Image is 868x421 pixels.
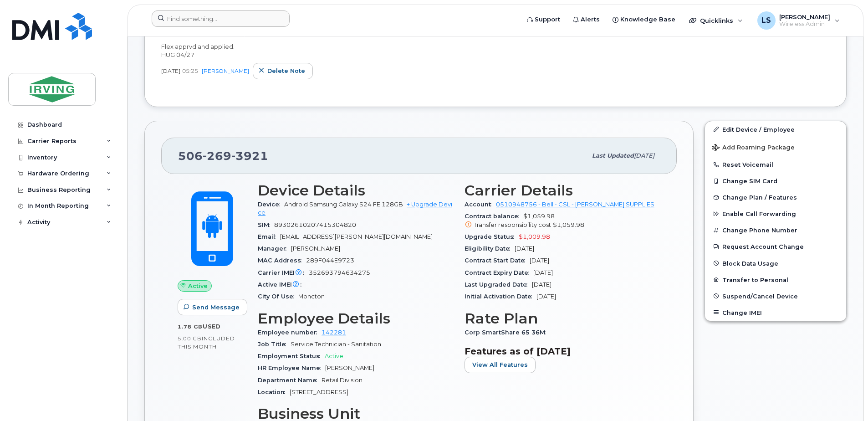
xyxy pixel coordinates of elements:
span: Device [258,201,284,208]
h3: Employee Details [258,310,454,327]
span: 269 [203,149,231,163]
span: Contract balance [465,213,523,220]
span: View All Features [472,360,528,369]
span: Department Name [258,377,322,384]
span: Contract Start Date [465,257,530,264]
span: Delete note [267,67,305,75]
span: Job Title [258,341,291,348]
span: Employment Status [258,353,325,359]
span: Send Message [192,303,240,312]
button: Change SIM Card [705,173,846,189]
button: Reset Voicemail [705,156,846,173]
span: Carrier IMEI [258,269,309,276]
span: Active [325,353,343,359]
span: Upgrade Status [465,233,519,240]
span: 1.78 GB [178,323,203,330]
span: 352693794634275 [309,269,370,276]
span: $1,059.98 [553,221,584,228]
a: Alerts [567,10,606,29]
span: Change Plan / Features [722,194,797,201]
button: Block Data Usage [705,255,846,272]
span: Knowledge Base [620,15,675,24]
a: Knowledge Base [606,10,682,29]
a: [PERSON_NAME] [202,67,249,74]
a: Support [521,10,567,29]
button: Request Account Change [705,238,846,255]
a: 142281 [322,329,346,336]
button: Transfer to Personal [705,272,846,288]
span: included this month [178,335,235,350]
span: — [306,281,312,288]
button: Add Roaming Package [705,138,846,156]
span: [DATE] [515,245,534,252]
span: Contract Expiry Date [465,269,533,276]
span: Email [258,233,280,240]
div: Lisa Soucy [751,11,846,30]
span: Flex apprvd and applied. HUG 04/27 [161,43,235,59]
span: Last Upgraded Date [465,281,532,288]
button: Enable Call Forwarding [705,205,846,222]
h3: Rate Plan [465,310,660,327]
span: [DATE] [533,269,553,276]
span: City Of Use [258,293,298,300]
span: Service Technician - Sanitation [291,341,381,348]
span: Support [535,15,560,24]
span: [DATE] [634,152,654,159]
span: Manager [258,245,291,252]
input: Find something... [152,10,290,27]
span: Android Samsung Galaxy S24 FE 128GB [284,201,403,208]
span: $1,009.98 [519,233,550,240]
button: Delete note [253,63,313,79]
span: 05:25 [182,67,198,75]
span: MAC Address [258,257,306,264]
span: used [203,323,221,330]
span: Transfer responsibility cost [474,221,551,228]
span: [DATE] [536,293,556,300]
span: [DATE] [530,257,549,264]
span: Suspend/Cancel Device [722,293,798,299]
span: SIM [258,221,274,228]
span: Alerts [581,15,600,24]
span: [PERSON_NAME] [779,13,830,21]
span: 3921 [231,149,268,163]
h3: Features as of [DATE] [465,346,660,357]
span: [DATE] [161,67,180,75]
span: $1,059.98 [465,213,660,229]
h3: Device Details [258,182,454,199]
span: Initial Activation Date [465,293,536,300]
span: Location [258,389,290,395]
button: Change Phone Number [705,222,846,238]
span: [STREET_ADDRESS] [290,389,348,395]
span: Enable Call Forwarding [722,210,796,217]
a: 0510948756 - Bell - CSL - [PERSON_NAME] SUPPLIES [496,201,654,208]
span: Retail Division [322,377,363,384]
a: Edit Device / Employee [705,121,846,138]
button: Suspend/Cancel Device [705,288,846,304]
span: Employee number [258,329,322,336]
span: LS [761,15,771,26]
div: Quicklinks [683,11,749,30]
span: [PERSON_NAME] [325,365,374,371]
span: Account [465,201,496,208]
span: 89302610207415304820 [274,221,356,228]
span: [DATE] [532,281,551,288]
span: HR Employee Name [258,365,325,371]
span: Add Roaming Package [712,144,795,153]
button: Change IMEI [705,304,846,321]
span: Quicklinks [700,17,733,24]
span: 289F044E9723 [306,257,354,264]
span: Corp SmartShare 65 36M [465,329,550,336]
span: Wireless Admin [779,21,830,28]
span: Eligibility Date [465,245,515,252]
button: Change Plan / Features [705,189,846,205]
span: 506 [178,149,268,163]
span: Moncton [298,293,325,300]
span: Last updated [592,152,634,159]
span: [PERSON_NAME] [291,245,340,252]
h3: Carrier Details [465,182,660,199]
button: View All Features [465,357,536,373]
span: Active [188,282,208,290]
span: 5.00 GB [178,335,202,342]
button: Send Message [178,299,247,315]
span: [EMAIL_ADDRESS][PERSON_NAME][DOMAIN_NAME] [280,233,433,240]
